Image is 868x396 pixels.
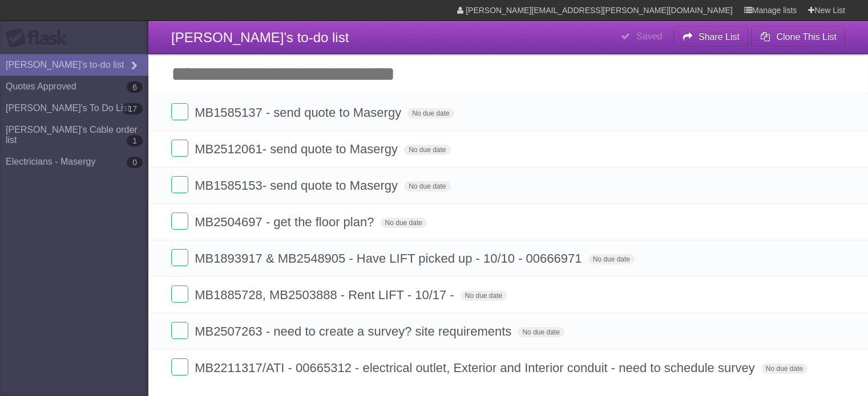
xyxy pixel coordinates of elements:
[776,32,837,42] b: Clone This List
[673,27,749,47] button: Share List
[461,291,507,301] span: No due date
[404,181,450,191] span: No due date
[127,81,143,93] b: 6
[407,108,454,119] span: No due date
[127,157,143,168] b: 0
[195,324,514,338] span: MB2507263 - need to create a survey? site requirements
[6,28,74,48] div: Flask
[404,145,450,155] span: No due date
[195,178,401,193] span: MB1585153- send quote to Masergy
[171,285,188,303] label: Done
[195,215,377,229] span: MB2504697 - get the floor plan?
[518,327,564,337] span: No due date
[171,322,188,339] label: Done
[171,103,188,120] label: Done
[195,142,401,156] span: MB2512061- send quote to Masergy
[381,218,427,228] span: No due date
[588,254,635,264] span: No due date
[171,176,188,193] label: Done
[195,288,457,302] span: MB1885728, MB2503888 - Rent LIFT - 10/17 -
[751,27,845,47] button: Clone This List
[195,251,584,266] span: MB1893917 & MB2548905 - Have LIFT picked up - 10/10 - 00666971
[699,32,740,42] b: Share List
[761,364,808,374] span: No due date
[171,358,188,375] label: Done
[171,249,188,266] label: Done
[636,31,662,41] b: Saved
[127,135,143,146] b: 1
[171,140,188,157] label: Done
[122,103,143,115] b: 17
[171,30,349,45] span: [PERSON_NAME]'s to-do list
[171,213,188,230] label: Done
[195,361,758,375] span: MB2211317/ATI - 00665312 - electrical outlet, Exterior and Interior conduit - need to schedule su...
[195,105,404,120] span: MB1585137 - send quote to Masergy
